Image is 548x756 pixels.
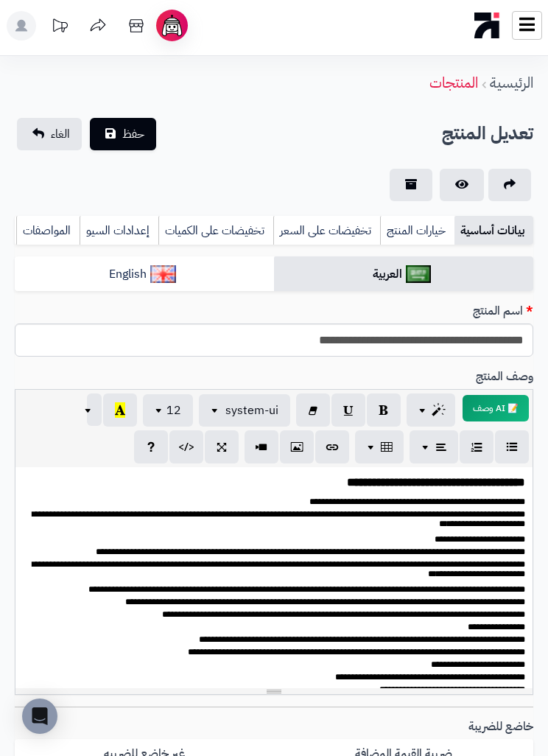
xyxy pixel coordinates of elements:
[490,71,533,94] a: الرئيسية
[225,402,278,419] span: system-ui
[122,125,144,143] span: حفظ
[158,216,273,245] a: تخفيضات على الكميات
[159,13,185,38] img: ai-face.png
[463,395,529,421] button: 📝 AI وصف
[22,699,57,734] div: Open Intercom Messenger
[15,256,274,293] a: English
[380,216,454,245] a: خيارات المنتج
[90,118,156,150] button: حفظ
[442,119,533,149] h2: تعديل المنتج
[199,394,290,427] button: system-ui
[51,125,70,143] span: الغاء
[143,394,193,427] button: 12
[454,216,533,245] a: بيانات أساسية
[150,265,176,283] img: English
[273,216,380,245] a: تخفيضات على السعر
[429,71,478,94] a: المنتجات
[166,402,181,419] span: 12
[17,118,82,150] a: الغاء
[41,11,78,44] a: تحديثات المنصة
[470,368,539,385] label: وصف المنتج
[406,265,432,283] img: العربية
[80,216,158,245] a: إعدادات السيو
[16,216,80,245] a: المواصفات
[467,303,539,320] label: اسم المنتج
[274,256,533,293] a: العربية
[463,718,539,735] label: خاضع للضريبة
[474,9,500,42] img: logo-mobile.png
